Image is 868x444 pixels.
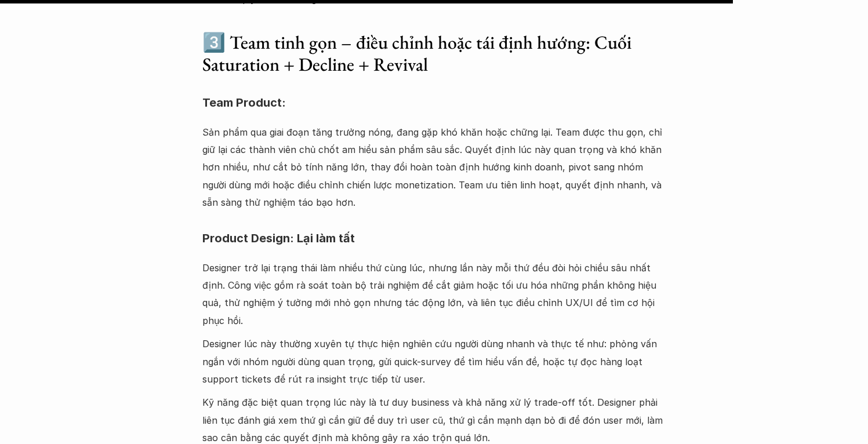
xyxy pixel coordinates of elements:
p: Designer lúc này thường xuyên tự thực hiện nghiên cứu người dùng nhanh và thực tế như: phỏng vấn ... [202,335,666,388]
p: Designer trở lại trạng thái làm nhiều thứ cùng lúc, nhưng lần này mỗi thứ đều đòi hỏi chiều sâu n... [202,259,666,330]
h4: Team Product: [202,88,666,118]
h3: 3️⃣ Team tinh gọn – điều chỉnh hoặc tái định hướng: Cuối Saturation + Decline + Revival [202,31,666,76]
h4: Product Design: Lại làm tất [202,223,666,253]
p: Sản phẩm qua giai đoạn tăng trưởng nóng, đang gặp khó khăn hoặc chững lại. Team được thu gọn, chỉ... [202,123,666,212]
